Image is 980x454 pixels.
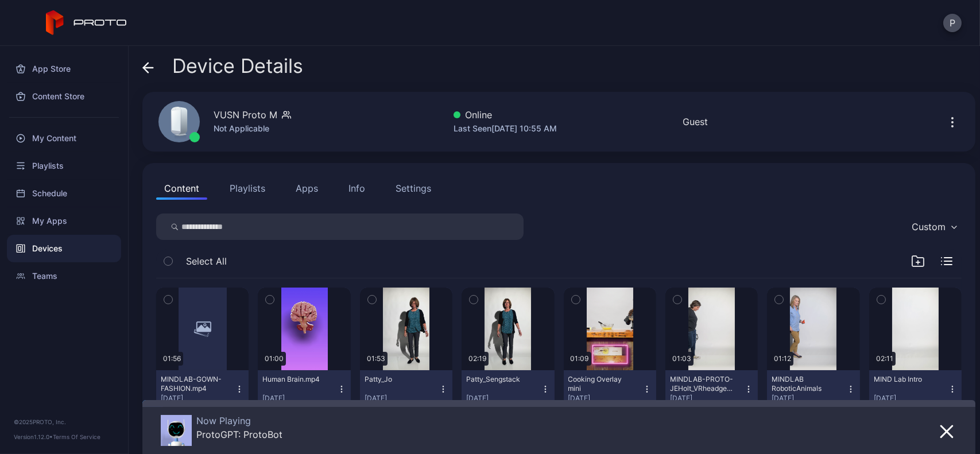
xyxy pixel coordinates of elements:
[7,152,121,180] a: Playlists
[874,375,937,384] div: MIND Lab Intro
[53,433,100,440] a: Terms Of Service
[772,394,846,403] div: [DATE]
[156,177,207,200] button: Content
[258,370,350,408] button: Human Brain.mp4[DATE]
[196,415,282,426] div: Now Playing
[348,181,365,195] div: Info
[365,394,439,403] div: [DATE]
[14,417,114,426] div: © 2025 PROTO, Inc.
[869,370,962,408] button: MIND Lab Intro[DATE]
[156,370,249,408] button: MINDLAB-GOWN-FASHION.mp4[DATE]
[340,177,373,200] button: Info
[214,108,277,122] div: VUSN Proto M
[196,429,282,440] div: ProtoGPT: ProtoBot
[665,370,758,408] button: MINDLAB-PROTO-JEHolt_VRheadgear_vB_[DATE]-v01b.mp4[DATE]
[396,181,431,195] div: Settings
[454,122,557,135] div: Last Seen [DATE] 10:55 AM
[767,370,859,408] button: MINDLAB RoboticAnimals[DATE]
[7,55,121,83] a: App Store
[568,375,632,393] div: Cooking Overlay mini
[186,254,227,268] span: Select All
[874,394,948,403] div: [DATE]
[214,122,291,135] div: Not Applicable
[466,375,529,384] div: Patty_Sengstack
[262,394,336,403] div: [DATE]
[564,370,656,408] button: Cooking Overlay mini[DATE]
[670,375,733,393] div: MINDLAB-PROTO-JEHolt_VRheadgear_vB_2024-06-03-v01b.mp4
[943,14,962,32] button: P
[683,115,708,129] div: Guest
[568,394,642,403] div: [DATE]
[454,108,557,122] div: Online
[772,375,835,393] div: MINDLAB RoboticAnimals
[7,235,121,262] a: Devices
[466,394,540,403] div: [DATE]
[161,375,224,393] div: MINDLAB-GOWN-FASHION.mp4
[7,125,121,152] a: My Content
[7,207,121,235] a: My Apps
[388,177,439,200] button: Settings
[360,370,452,408] button: Patty_Jo[DATE]
[670,394,744,403] div: [DATE]
[172,55,303,77] span: Device Details
[365,375,428,384] div: Patty_Jo
[262,375,326,384] div: Human Brain.mp4
[161,394,235,403] div: [DATE]
[14,433,53,440] span: Version 1.12.0 •
[222,177,273,200] button: Playlists
[288,177,326,200] button: Apps
[462,370,554,408] button: Patty_Sengstack[DATE]
[7,180,121,207] a: Schedule
[7,83,121,110] a: Content Store
[7,262,121,290] a: Teams
[912,221,946,232] div: Custom
[906,214,962,240] button: Custom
